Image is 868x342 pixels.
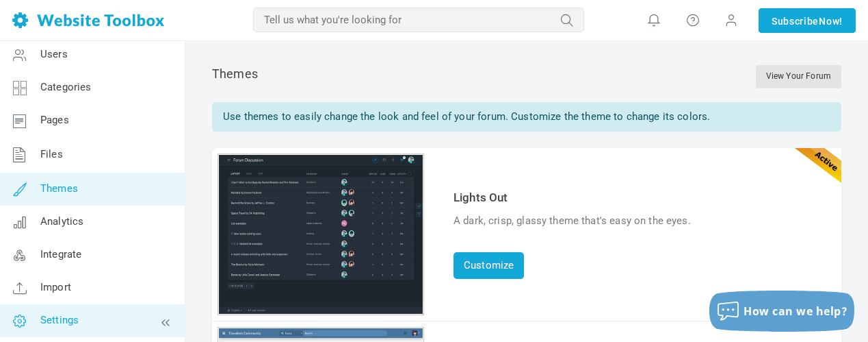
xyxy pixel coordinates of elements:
input: Tell us what you're looking for [253,8,584,32]
span: Themes [40,182,78,195]
a: Customize theme [219,304,423,317]
span: Users [40,48,68,60]
button: How can we help? [709,291,854,332]
span: Import [40,281,71,293]
span: Categories [40,81,92,93]
a: Customize [453,252,524,279]
span: Analytics [40,215,83,228]
div: A dark, crisp, glassy theme that's easy on the eyes. [453,212,817,229]
span: Files [40,148,63,160]
td: Lights Out [450,186,821,209]
img: lightsout_thumb.jpg [219,155,423,314]
span: How can we help? [744,304,847,319]
span: Now! [819,14,843,29]
span: Integrate [40,248,81,260]
a: SubscribeNow! [759,8,856,33]
a: View Your Forum [756,65,841,88]
div: Use themes to easily change the look and feel of your forum. Customize the theme to change its co... [212,102,841,132]
span: Pages [40,114,69,126]
span: Settings [40,314,79,326]
div: Themes [212,65,841,88]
